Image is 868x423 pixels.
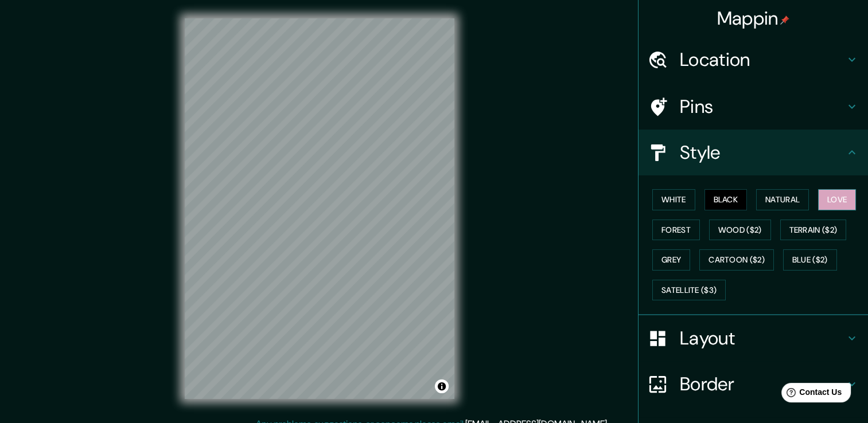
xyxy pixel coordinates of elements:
button: Blue ($2) [783,249,837,271]
div: Location [639,37,868,83]
h4: Layout [680,327,845,350]
button: Wood ($2) [709,220,771,241]
h4: Border [680,373,845,395]
button: Black [704,189,748,210]
canvas: Map [185,18,454,399]
button: Love [818,189,856,210]
button: Natural [756,189,809,210]
button: Satellite ($3) [652,280,726,301]
h4: Pins [680,95,845,118]
button: White [652,189,695,210]
iframe: Help widget launcher [766,378,855,410]
img: pin-icon.png [780,15,789,25]
h4: Location [680,48,845,71]
button: Cartoon ($2) [699,249,774,271]
h4: Mappin [717,7,790,30]
div: Border [639,361,868,407]
div: Layout [639,315,868,361]
button: Grey [652,249,690,271]
div: Style [639,130,868,175]
button: Toggle attribution [435,379,449,393]
h4: Style [680,141,845,164]
button: Terrain ($2) [780,220,847,241]
button: Forest [652,220,700,241]
div: Pins [639,84,868,130]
